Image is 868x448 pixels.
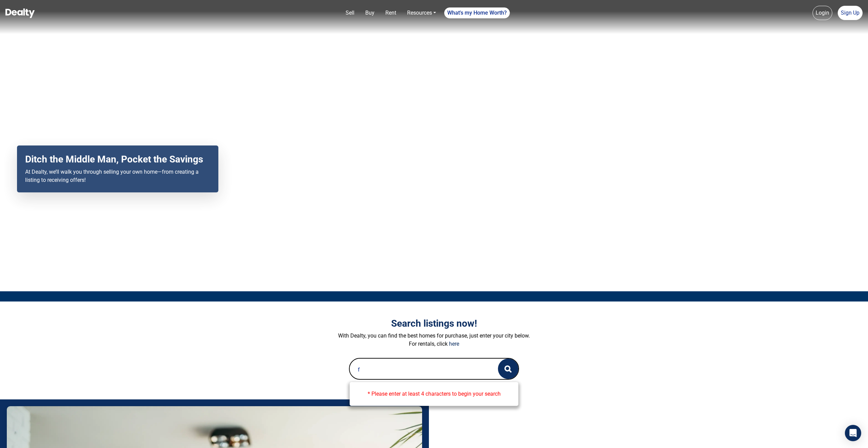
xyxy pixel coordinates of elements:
[5,8,35,18] img: Dealty - Buy, Sell & Rent Homes
[838,6,863,20] a: Sign Up
[363,6,377,20] a: Buy
[350,382,518,406] div: * Please enter at least 4 characters to begin your search
[449,341,459,347] a: here
[383,6,399,20] a: Rent
[25,168,210,184] p: At Dealty, we’ll walk you through selling your own home—from creating a listing to receiving offers!
[245,332,623,340] p: With Dealty, you can find the best homes for purchase, just enter your city below.
[444,7,510,18] a: What's my Home Worth?
[3,428,24,448] iframe: BigID CMP Widget
[845,425,861,441] div: Open Intercom Messenger
[343,6,357,20] a: Sell
[245,340,623,348] p: For rentals, click
[25,154,210,165] h2: Ditch the Middle Man, Pocket the Savings
[245,318,623,329] h3: Search listings now!
[404,6,439,20] a: Resources
[813,6,832,20] a: Login
[350,359,484,380] input: Search by city...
